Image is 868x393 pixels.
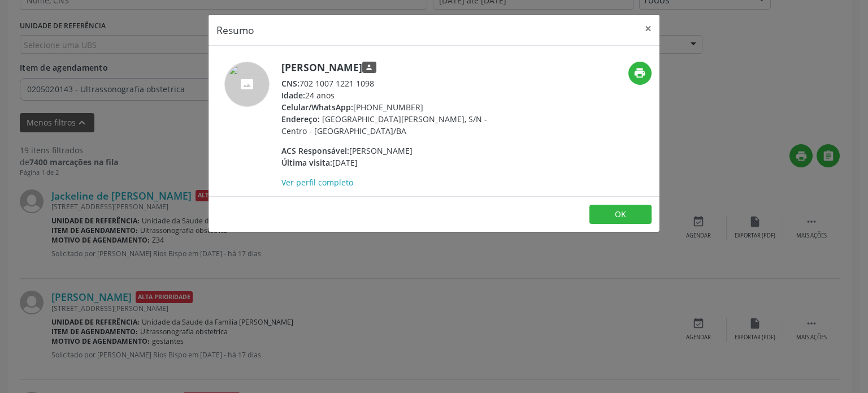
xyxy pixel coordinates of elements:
div: [PERSON_NAME] [281,145,501,157]
span: ACS Responsável: [281,145,349,156]
i: print [633,67,646,79]
span: Celular/WhatsApp: [281,102,353,113]
div: 24 anos [281,89,501,101]
h5: Resumo [216,23,254,37]
a: Ver perfil completo [281,177,353,188]
span: Idade: [281,90,305,101]
button: OK [589,205,652,224]
img: accompaniment [224,62,270,107]
span: Responsável [362,62,376,74]
button: print [628,62,652,85]
div: [DATE] [281,157,501,169]
div: 702 1007 1221 1098 [281,77,501,89]
span: [GEOGRAPHIC_DATA][PERSON_NAME], S/N - Centro - [GEOGRAPHIC_DATA]/BA [281,114,487,136]
i: person [365,63,373,71]
button: Close [637,15,659,42]
span: CNS: [281,78,300,89]
h5: [PERSON_NAME] [281,62,501,74]
span: Endereço: [281,114,320,124]
div: [PHONE_NUMBER] [281,101,501,113]
span: Última visita: [281,157,332,168]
